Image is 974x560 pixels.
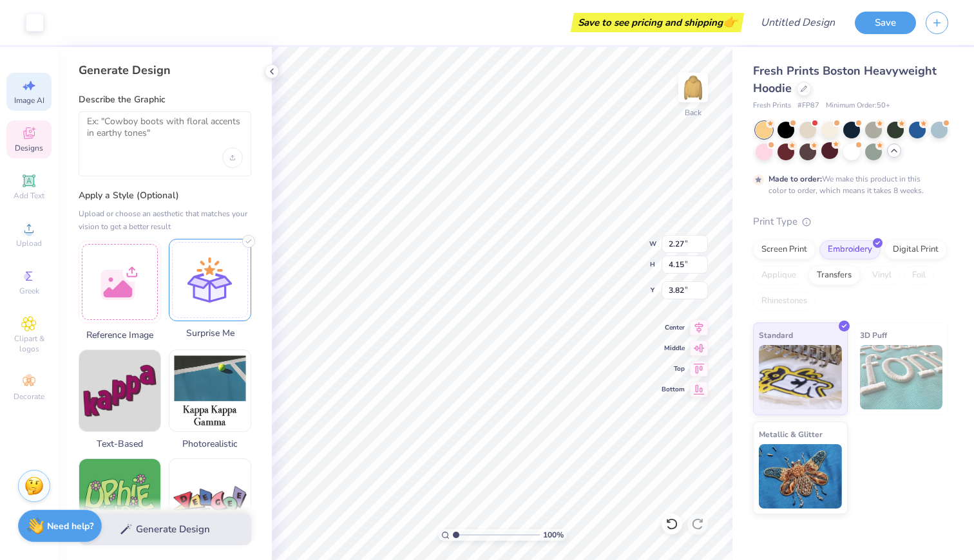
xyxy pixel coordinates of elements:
span: Center [662,323,685,332]
span: Photorealistic [169,437,251,451]
div: Transfers [808,266,860,285]
span: Add Text [14,191,44,201]
img: Text-Based [79,350,160,431]
img: Back [680,75,706,100]
span: Fresh Prints [753,100,791,111]
img: Metallic & Glitter [759,444,842,509]
span: Greek [19,286,39,296]
span: Reference Image [79,328,161,342]
div: Generate Design [79,62,251,78]
span: Image AI [14,95,44,106]
img: Photorealistic [169,350,251,431]
input: Untitled Design [750,10,845,35]
span: Clipart & logos [6,333,52,354]
span: # FP87 [797,100,819,111]
img: Standard [759,345,842,409]
span: Text-Based [79,437,161,451]
div: Digital Print [884,240,947,259]
strong: Need help? [47,520,93,532]
span: Standard [759,328,793,342]
div: Back [685,107,702,118]
div: We make this product in this color to order, which means it takes 8 weeks. [769,173,927,196]
div: Print Type [753,214,948,229]
span: Upload [16,238,42,248]
span: Surprise Me [169,326,251,340]
button: Save [855,12,916,34]
span: Minimum Order: 50 + [826,100,890,111]
div: Embroidery [819,240,881,259]
label: Apply a Style (Optional) [79,189,251,202]
span: 3D Puff [860,328,887,342]
span: 100 % [543,529,564,541]
strong: Made to order: [769,174,822,184]
div: Save to see pricing and shipping [574,13,741,32]
div: Foil [904,266,934,285]
div: Upload or choose an aesthetic that matches your vision to get a better result [79,207,251,233]
div: Applique [753,266,805,285]
img: 60s & 70s [79,459,160,540]
span: Bottom [662,385,685,394]
span: Designs [15,143,43,153]
span: 👉 [723,14,737,30]
span: Decorate [14,391,44,402]
span: Metallic & Glitter [759,427,823,441]
label: Describe the Graphic [79,93,251,106]
img: 80s & 90s [169,459,251,540]
img: 3D Puff [860,345,943,409]
span: Fresh Prints Boston Heavyweight Hoodie [753,63,937,96]
div: Screen Print [753,240,816,259]
div: Vinyl [864,266,900,285]
span: Middle [662,344,685,353]
div: Upload image [222,147,243,168]
span: Top [662,364,685,373]
div: Rhinestones [753,292,816,311]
